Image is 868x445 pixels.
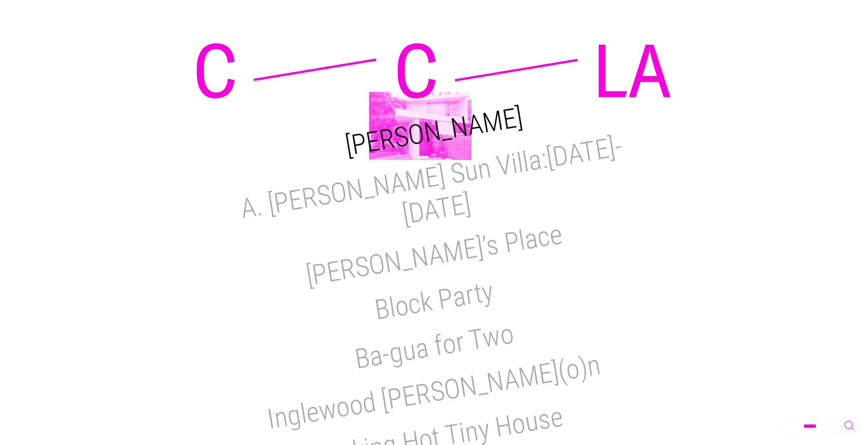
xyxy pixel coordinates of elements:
[372,275,496,326] a: Block Party
[352,317,516,375] a: Ba-gua for Two
[343,101,525,162] a: [PERSON_NAME]
[841,418,857,434] button: Toggle Search
[265,349,603,435] a: Inglewood [PERSON_NAME](o)n
[238,130,624,231] a: A. [PERSON_NAME] Sun Villa:[DATE]-[DATE]
[304,218,564,292] a: [PERSON_NAME]’s Place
